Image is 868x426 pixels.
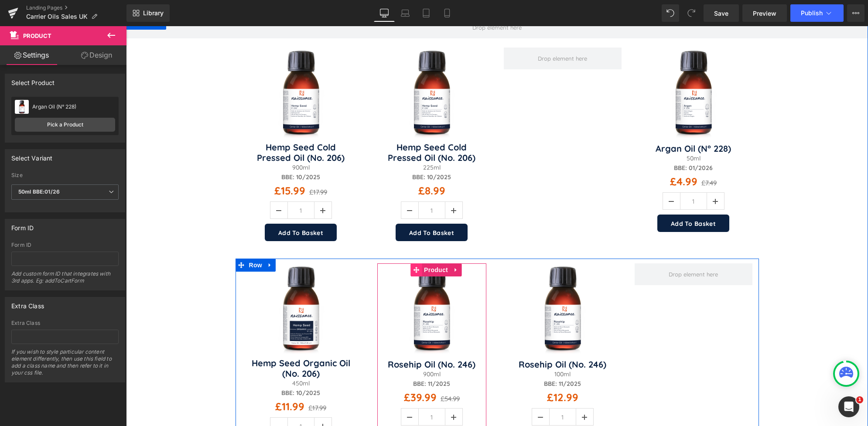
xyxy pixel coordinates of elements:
b: 50ml BBE:01/26 [18,188,60,195]
div: Form ID [11,242,119,248]
img: Rosehip Oil (No. 246) [260,237,351,327]
a: Hemp Seed Cold Pressed Oil (No. 206) [125,116,225,137]
a: Desktop [374,4,395,22]
div: Argan Oil (N° 228) [32,104,115,110]
a: Preview [742,4,787,22]
span: £17.99 [182,378,200,386]
span: £39.99 [278,366,311,376]
div: Extra Class [11,320,119,326]
span: £17.99 [183,162,201,170]
strong: BBE: 11/2025 [287,354,324,361]
p: 450ml [125,353,225,362]
img: Rosehip Oil (No. 246) [391,237,482,327]
span: £8.99 [292,160,319,169]
a: Pick a Product [15,118,115,132]
div: Select Product [11,74,55,86]
span: Carrier Oils Sales UK [26,13,88,20]
span: Product [296,237,324,250]
p: 900ml [125,137,225,147]
span: Add To Basket [545,194,590,201]
a: Hemp Seed Cold Pressed Oil (No. 206) [256,116,356,137]
div: Add custom form ID that integrates with 3rd apps. Eg: addToCartForm [11,270,119,290]
img: pImage [15,100,29,114]
a: Hemp Seed Organic Oil (No. 206) [125,332,225,353]
span: Add To Basket [283,203,328,211]
strong: BBE: 10/2025 [155,147,194,155]
a: Landing Pages [26,4,126,11]
img: Hemp Seed Organic Oil (No. 206) [130,237,220,327]
span: £7.49 [575,153,591,161]
label: Size [11,172,119,181]
p: 100ml [386,344,487,353]
button: Publish [790,4,844,22]
a: Expand / Collapse [138,232,150,245]
p: 50ml [517,128,618,137]
span: £15.99 [148,160,179,169]
span: Library [143,9,164,17]
div: Select Variant [11,150,53,162]
strong: BBE: 01/2026 [548,138,587,146]
button: Add To Basket [139,198,211,215]
div: If you wish to style particular content element differently, then use this field to add a class n... [11,348,119,382]
div: Form ID [11,219,34,232]
img: Hemp Seed Cold Pressed Oil (No. 206) [260,21,351,112]
strong: BBE: 10/2025 [155,363,194,371]
img: Argan Oil (N° 228) [522,21,612,112]
button: Add To Basket [270,198,342,215]
span: 1 [856,396,863,403]
span: £54.99 [314,368,334,377]
a: Rosehip Oil (No. 246) [393,333,480,344]
img: Hemp Seed Cold Pressed Oil (No. 206) [130,21,220,112]
p: 900ml [256,344,356,353]
iframe: Intercom live chat [838,396,859,417]
button: Add To Basket [531,188,603,206]
button: Undo [662,4,679,22]
button: More [847,4,865,22]
a: Tablet [416,4,437,22]
button: Redo [683,4,700,22]
span: Product [23,32,51,39]
span: Preview [753,9,776,18]
a: New Library [126,4,170,22]
strong: BBE: 11/2025 [418,354,455,361]
strong: BBE: 10/2025 [286,147,325,155]
span: £4.99 [544,150,571,160]
span: Row [121,232,138,245]
span: £11.99 [149,375,178,385]
span: Add To Basket [152,203,197,211]
span: Save [714,9,728,18]
a: Rosehip Oil (No. 246) [262,333,349,344]
span: Publish [801,10,823,17]
a: Argan Oil (N° 228) [530,117,605,128]
a: Design [65,45,128,65]
div: Extra Class [11,297,44,310]
p: 225ml [256,137,356,147]
span: £12.99 [421,366,452,376]
a: Expand / Collapse [324,237,335,250]
a: Mobile [437,4,458,22]
a: Laptop [395,4,416,22]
